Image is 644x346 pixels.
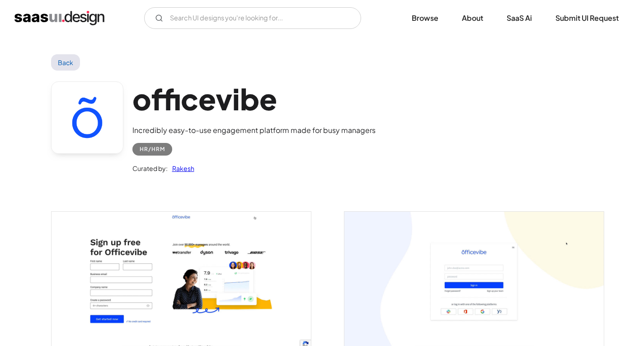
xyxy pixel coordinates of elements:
[144,7,361,29] form: Email Form
[14,11,104,25] a: home
[132,125,376,136] div: Incredibly easy-to-use engagement platform made for busy managers
[132,163,168,174] div: Curated by:
[140,144,165,155] div: HR/HRM
[401,8,449,28] a: Browse
[168,163,194,174] a: Rakesh
[496,8,543,28] a: SaaS Ai
[144,7,361,29] input: Search UI designs you're looking for...
[132,81,376,116] h1: officevibe
[51,54,80,71] a: Back
[545,8,630,28] a: Submit UI Request
[451,8,494,28] a: About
